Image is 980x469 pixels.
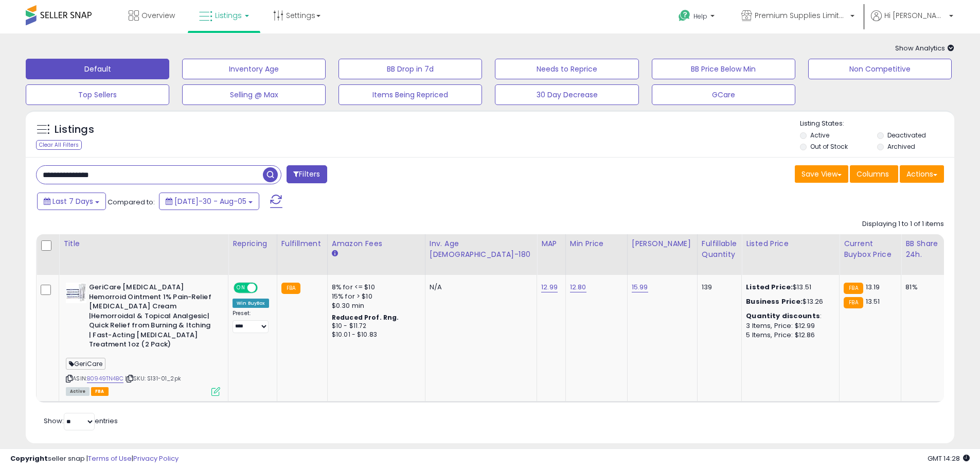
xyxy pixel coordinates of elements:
[746,297,831,306] div: $13.26
[10,454,179,464] div: seller snap | |
[857,169,889,179] span: Columns
[928,454,970,463] span: 2025-08-13 14:28 GMT
[174,196,246,206] span: [DATE]-30 - Aug-05
[702,238,737,260] div: Fulfillable Quantity
[866,297,880,306] span: 13.51
[652,59,795,79] button: BB Price Below Min
[810,131,829,140] label: Active
[332,292,417,301] div: 15% for > $10
[746,282,793,292] b: Listed Price:
[570,282,586,292] a: 12.80
[133,454,179,463] a: Privacy Policy
[159,193,259,210] button: [DATE]-30 - Aug-05
[746,311,831,321] div: :
[332,283,417,292] div: 8% for <= $10
[495,84,638,105] button: 30 Day Decrease
[26,84,169,105] button: Top Sellers
[746,311,820,321] b: Quantity discounts
[287,165,327,183] button: Filters
[233,299,269,308] div: Win BuyBox
[338,84,482,105] button: Items Being Repriced
[693,12,707,21] span: Help
[900,165,944,183] button: Actions
[182,59,326,79] button: Inventory Age
[256,284,273,292] span: OFF
[55,123,94,137] h5: Listings
[844,238,897,260] div: Current Buybox Price
[66,387,90,396] span: All listings currently available for purchase on Amazon
[430,283,529,292] div: N/A
[332,313,399,322] b: Reduced Prof. Rng.
[91,387,109,396] span: FBA
[87,374,123,383] a: B0949TN4BC
[88,454,132,463] a: Terms of Use
[702,283,734,292] div: 139
[332,301,417,310] div: $0.30 min
[678,9,691,22] i: Get Help
[66,358,105,370] span: GeriCare
[37,193,106,210] button: Last 7 Days
[905,283,939,292] div: 81%
[108,197,155,207] span: Compared to:
[233,238,273,249] div: Repricing
[541,282,558,292] a: 12.99
[36,140,82,150] div: Clear All Filters
[850,165,898,183] button: Columns
[541,238,561,249] div: MAP
[652,84,795,105] button: GCare
[233,310,269,333] div: Preset:
[755,10,847,21] span: Premium Supplies Limited
[44,416,118,426] span: Show: entries
[66,283,86,303] img: 51EhOdE+5hL._SL40_.jpg
[235,284,247,292] span: ON
[141,10,175,21] span: Overview
[215,10,242,21] span: Listings
[871,10,953,33] a: Hi [PERSON_NAME]
[884,10,946,21] span: Hi [PERSON_NAME]
[66,283,220,395] div: ASIN:
[800,119,954,129] p: Listing States:
[63,238,224,249] div: Title
[570,238,623,249] div: Min Price
[810,142,848,151] label: Out of Stock
[332,322,417,331] div: $10 - $11.72
[746,283,831,292] div: $13.51
[632,282,648,292] a: 15.99
[746,321,831,331] div: 3 Items, Price: $12.99
[10,454,48,463] strong: Copyright
[887,131,926,140] label: Deactivated
[182,84,326,105] button: Selling @ Max
[26,59,169,79] button: Default
[844,283,863,294] small: FBA
[332,249,338,258] small: Amazon Fees.
[332,331,417,339] div: $10.01 - $10.83
[808,59,952,79] button: Non Competitive
[495,59,638,79] button: Needs to Reprice
[844,297,863,308] small: FBA
[52,196,93,206] span: Last 7 Days
[281,283,300,294] small: FBA
[905,238,943,260] div: BB Share 24h.
[746,297,803,306] b: Business Price:
[746,238,835,249] div: Listed Price
[866,282,880,292] span: 13.19
[632,238,693,249] div: [PERSON_NAME]
[125,374,181,383] span: | SKU: S131-01_2pk
[338,59,482,79] button: BB Drop in 7d
[89,283,214,352] b: GeriCare [MEDICAL_DATA] Hemorroid Ointment 1% Pain-Relief [MEDICAL_DATA] Cream |Hemorroidal & Top...
[795,165,848,183] button: Save View
[862,219,944,229] div: Displaying 1 to 1 of 1 items
[887,142,915,151] label: Archived
[895,43,954,53] span: Show Analytics
[332,238,421,249] div: Amazon Fees
[746,331,831,340] div: 5 Items, Price: $12.86
[281,238,323,249] div: Fulfillment
[430,238,532,260] div: Inv. Age [DEMOGRAPHIC_DATA]-180
[670,2,725,33] a: Help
